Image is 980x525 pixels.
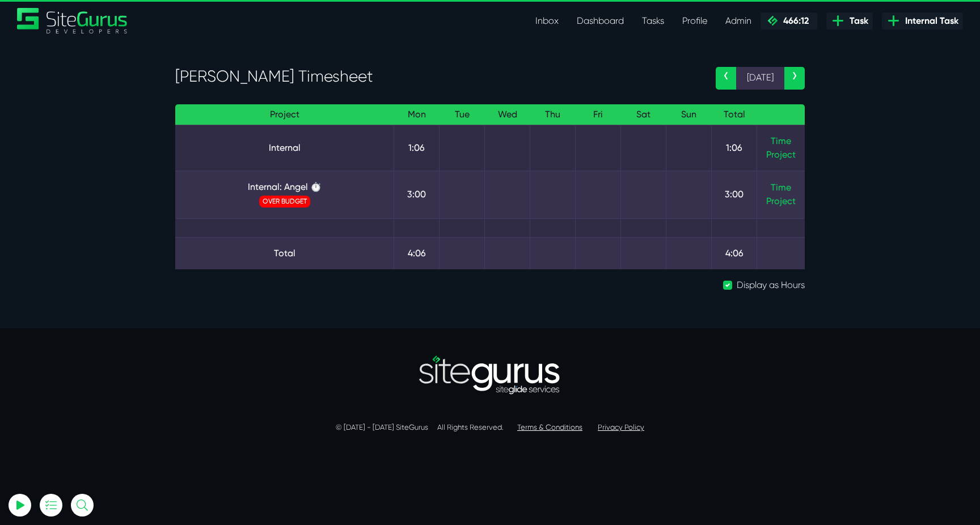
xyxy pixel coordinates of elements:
[394,125,440,171] td: 1:06
[394,104,440,125] th: Mon
[175,422,805,433] p: © [DATE] - [DATE] SiteGurus All Rights Reserved.
[826,12,873,29] a: Task
[17,8,128,33] a: SiteGurus
[621,104,666,125] th: Sat
[633,10,673,32] a: Tasks
[394,171,440,218] td: 3:00
[784,67,805,90] a: ›
[736,67,784,90] span: [DATE]
[440,104,485,125] th: Tue
[716,67,736,90] a: ‹
[901,14,958,28] span: Internal Task
[716,10,761,32] a: Admin
[766,194,796,208] a: Project
[666,104,712,125] th: Sun
[530,104,576,125] th: Thu
[712,171,757,218] td: 3:00
[771,136,791,146] a: Time
[576,104,621,125] th: Fri
[771,182,791,193] a: Time
[766,148,796,162] a: Project
[17,8,128,33] img: Sitegurus Logo
[485,104,530,125] th: Wed
[737,278,805,292] label: Display as Hours
[598,423,644,431] a: Privacy Policy
[779,15,809,26] span: 466:12
[845,14,868,28] span: Task
[712,237,757,269] td: 4:06
[882,12,963,29] a: Internal Task
[184,180,385,194] a: Internal: Angel ⏱️
[526,10,568,32] a: Inbox
[517,423,582,431] a: Terms & Conditions
[568,10,633,32] a: Dashboard
[712,104,757,125] th: Total
[184,141,385,155] a: Internal
[175,104,394,125] th: Project
[394,237,440,269] td: 4:06
[175,67,699,86] h3: [PERSON_NAME] Timesheet
[712,125,757,171] td: 1:06
[259,196,310,208] span: OVER BUDGET
[175,237,394,269] td: Total
[673,10,716,32] a: Profile
[761,12,817,29] a: 466:12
